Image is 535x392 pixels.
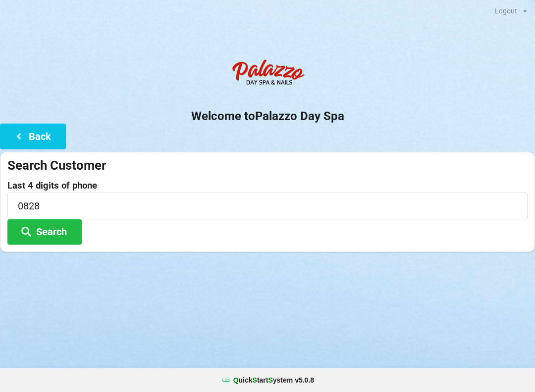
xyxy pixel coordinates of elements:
b: uick tart ystem v 5.0.8 [233,375,314,385]
div: Logout [495,7,517,14]
div: Search Customer [7,157,528,174]
span: S [268,376,272,384]
span: S [253,376,257,384]
input: 0000 [7,193,528,219]
label: Last 4 digits of phone [7,181,528,191]
span: Q [233,376,239,384]
button: Search [7,219,82,245]
img: favicon.ico [221,375,231,385]
img: PalazzoDaySpaNails-Logo.png [228,54,307,94]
